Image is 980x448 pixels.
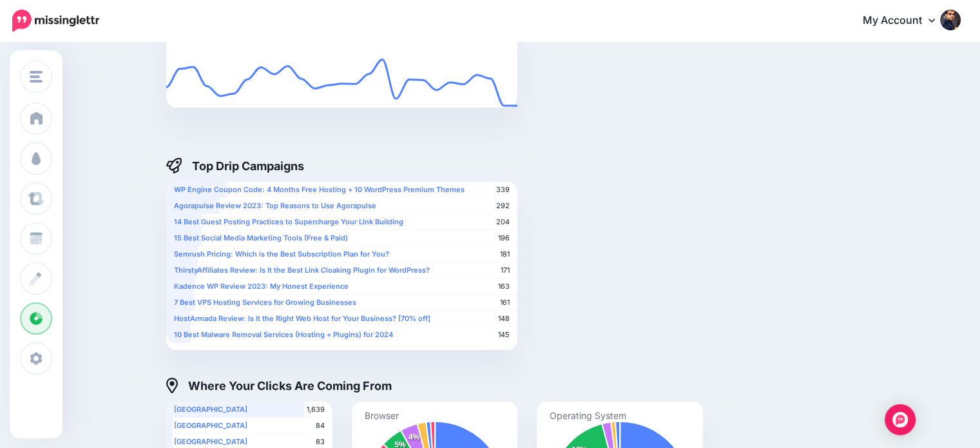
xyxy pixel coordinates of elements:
[498,330,510,340] span: 145
[34,34,142,44] div: Domain: [DOMAIN_NAME]
[174,298,356,307] b: 7 Best VPS Hosting Services for Growing Businesses
[174,217,403,226] b: 14 Best Guest Posting Practices to Supercharge Your Link Building
[174,282,349,291] b: Kadence WP Review 2023: My Honest Experience
[498,282,510,291] span: 163
[500,249,510,259] span: 181
[174,421,247,430] b: [GEOGRAPHIC_DATA]
[21,34,31,44] img: website_grey.svg
[174,405,247,414] b: [GEOGRAPHIC_DATA]
[36,21,63,31] div: v 4.0.25
[142,76,217,84] div: Keywords by Traffic
[316,421,325,431] span: 84
[12,10,99,32] img: Missinglettr
[501,266,510,275] span: 171
[174,185,465,194] b: WP Engine Coupon Code: 4 Months Free Hosting + 10 WordPress Premium Themes
[365,409,399,420] text: Browser
[496,217,510,227] span: 204
[30,71,43,83] img: menu.png
[174,233,348,242] b: 15 Best Social Media Marketing Tools (Free & Paid)
[174,314,430,323] b: HostArmada Review: Is It the Right Web Host for Your Business? [70% off]
[850,5,961,37] a: My Account
[174,330,393,339] b: 10 Best Malware Removal Services (Hosting + Plugins) for 2024
[174,249,389,258] b: Semrush Pricing: Which is the Best Subscription Plan for You?
[496,185,510,195] span: 339
[500,298,510,307] span: 161
[496,201,510,211] span: 292
[35,75,45,85] img: tab_domain_overview_orange.svg
[307,405,325,414] span: 1,639
[174,437,247,446] b: [GEOGRAPHIC_DATA]
[498,233,510,243] span: 196
[885,404,916,435] div: Open Intercom Messenger
[174,266,430,275] b: ThirstyAffiliates Review: Is It the Best Link Cloaking Plugin for WordPress?
[174,201,376,210] b: Agorapulse Review 2023: Top Reasons to Use Agorapulse
[498,314,510,324] span: 148
[128,75,139,85] img: tab_keywords_by_traffic_grey.svg
[316,437,325,447] span: 83
[166,158,304,173] h4: Top Drip Campaigns
[550,409,626,421] text: Operating System
[21,21,31,31] img: logo_orange.svg
[49,76,115,84] div: Domain Overview
[166,378,392,393] h4: Where Your Clicks Are Coming From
